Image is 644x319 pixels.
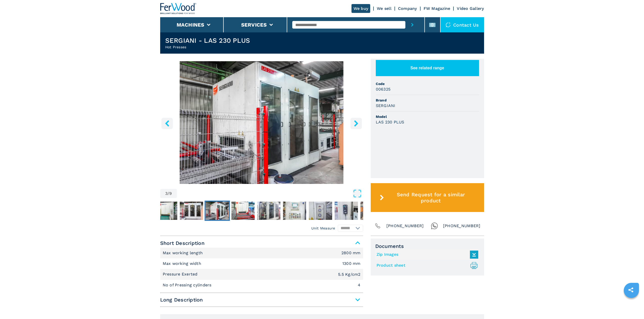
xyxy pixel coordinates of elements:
[282,201,307,221] button: Go to Slide 6
[230,201,256,221] button: Go to Slide 4
[163,250,204,256] p: Max working length
[376,103,396,109] h3: SERGIANI
[169,192,172,196] span: 9
[443,222,481,229] span: [PHONE_NUMBER]
[231,202,255,220] img: 3b603ed322dba169497e6c79d7d80f77
[154,202,177,220] img: 3cff3e0618037545f24a779d7d6a3777
[309,202,332,220] img: 085d9915d79691d19276d28674078f21
[204,201,230,221] button: Go to Slide 3
[360,202,384,220] img: ff7968a427f9a15b6eca20ecc4412963
[163,271,199,277] p: Pressure Exerted
[338,272,361,277] em: 5.5 Kg/cm2
[386,222,424,229] span: [PHONE_NUMBER]
[160,248,363,291] div: Short Description
[441,17,484,32] div: Contact us
[342,262,361,266] em: 1300 mm
[241,22,267,28] button: Services
[376,81,479,86] span: Code
[165,45,250,50] h2: Hot Presses
[376,114,479,119] span: Model
[377,6,391,11] a: We sell
[376,98,479,103] span: Brand
[424,6,450,11] a: FW Magazine
[335,202,358,220] img: ff5339ec479a787d68a274bf0d357115
[160,3,197,14] img: Ferwood
[311,226,335,231] em: Unit Measure
[205,202,229,220] img: 34a50986f35d63887a2663c2337cf870
[377,250,476,259] a: Zip Images
[178,189,362,198] button: Open Fullscreen
[376,119,404,125] h3: LAS 230 PLUS
[622,296,640,315] iframe: Chat
[256,201,281,221] button: Go to Slide 5
[177,22,204,28] button: Machines
[341,251,361,255] em: 2800 mm
[374,222,381,229] img: Phone
[257,202,280,220] img: 41cc391d7d520811b26b68d4750c4455
[160,61,363,184] div: Go to Slide 3
[405,17,419,32] button: submit-button
[179,201,204,221] button: Go to Slide 2
[165,36,250,45] h1: SERGIANI - LAS 230 PLUS
[351,4,370,13] a: We buy
[377,261,476,270] a: Product sheet
[375,243,480,249] span: Documents
[308,201,333,221] button: Go to Slide 7
[153,201,356,221] nav: Thumbnail Navigation
[359,201,385,221] button: Go to Slide 9
[163,282,213,288] p: No of Pressing cylinders
[160,61,363,184] img: Hot Presses SERGIANI LAS 230 PLUS
[431,222,438,229] img: Whatsapp
[163,261,203,266] p: Max working width
[371,183,484,212] button: Send Request for a similar product
[283,202,306,220] img: 9a56d3bbc8f50f14f1b4533639b0fd7b
[153,201,178,221] button: Go to Slide 1
[160,239,363,248] span: Short Description
[625,284,637,296] a: sharethis
[180,202,203,220] img: bbefdd3ce37564b7519ba808f65d7d19
[376,86,391,92] h3: 006325
[376,60,479,76] button: See related range
[358,283,360,287] em: 4
[160,295,363,304] span: Long Description
[165,192,168,196] span: 3
[334,201,359,221] button: Go to Slide 8
[386,192,475,204] span: Send Request for a similar product
[457,6,484,11] a: Video Gallery
[446,22,451,27] img: Contact us
[398,6,417,11] a: Company
[161,118,173,129] button: left-button
[350,118,362,129] button: right-button
[168,192,169,196] span: /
